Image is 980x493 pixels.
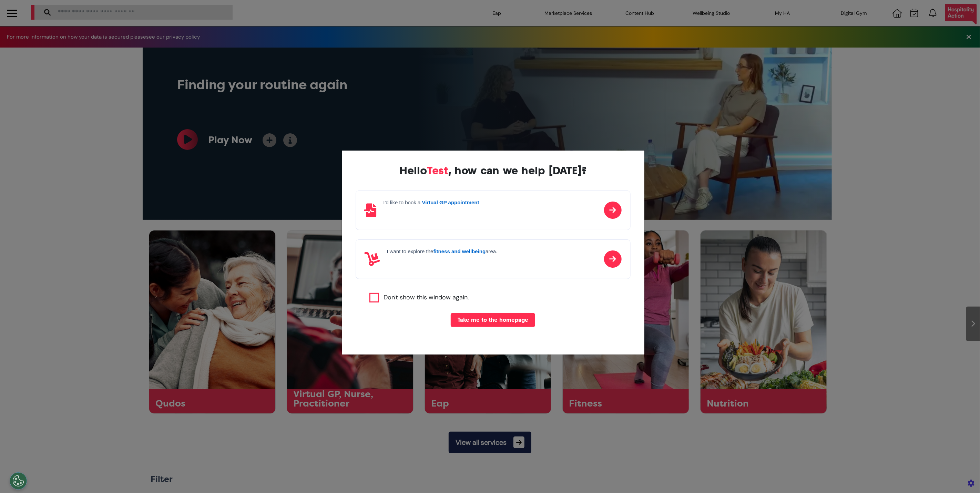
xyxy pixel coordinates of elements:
strong: fitness and wellbeing [433,248,486,254]
h4: I want to explore the area. [387,248,498,255]
label: Don't show this window again. [384,293,469,302]
button: Open Preferences [10,472,27,490]
button: Take me to the homepage [451,313,535,327]
strong: Virtual GP appointment [422,199,479,205]
h4: I'd like to book a [384,199,479,206]
div: Hello , how can we help [DATE]? [356,164,631,177]
input: Agree to privacy policy [369,293,379,302]
span: Test [427,164,448,177]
